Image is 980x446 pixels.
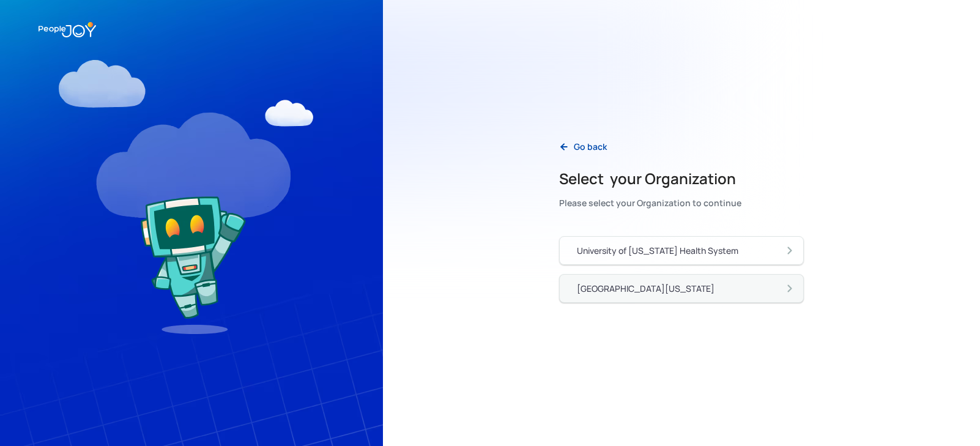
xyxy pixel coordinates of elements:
[559,195,741,212] div: Please select your Organization to continue
[559,169,741,188] h2: Select your Organization
[577,283,715,295] div: [GEOGRAPHIC_DATA][US_STATE]
[574,141,607,153] div: Go back
[577,245,738,257] div: University of [US_STATE] Health System
[559,274,804,303] a: [GEOGRAPHIC_DATA][US_STATE]
[549,134,617,159] a: Go back
[559,236,804,265] a: University of [US_STATE] Health System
